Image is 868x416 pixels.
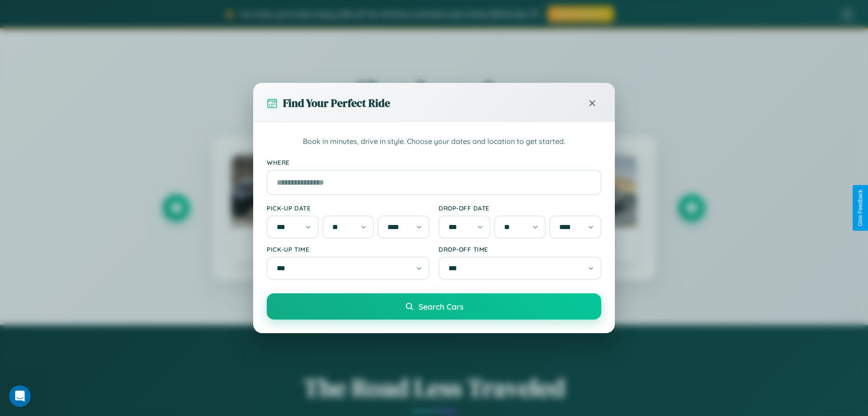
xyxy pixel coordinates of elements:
label: Drop-off Date [439,204,601,212]
p: Book in minutes, drive in style. Choose your dates and location to get started. [267,136,601,148]
span: Search Cars [419,301,463,311]
label: Drop-off Time [439,245,601,253]
label: Pick-up Time [267,245,429,253]
button: Search Cars [267,293,601,320]
label: Where [267,158,601,166]
label: Pick-up Date [267,204,429,212]
h3: Find Your Perfect Ride [283,96,390,110]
